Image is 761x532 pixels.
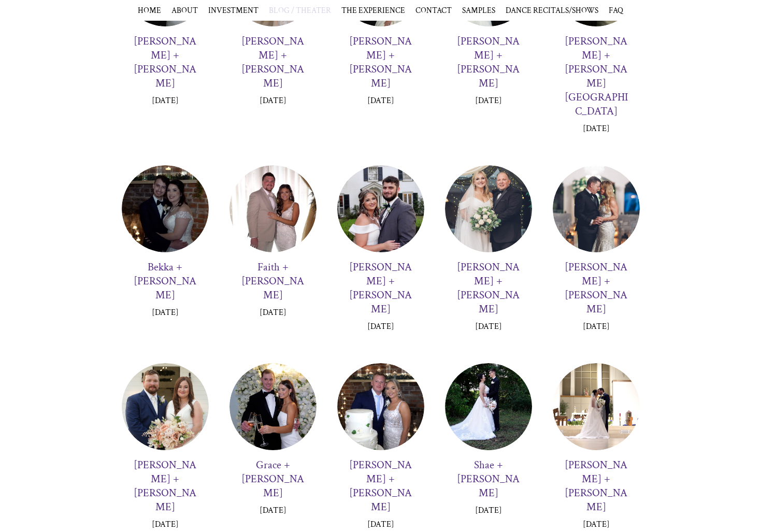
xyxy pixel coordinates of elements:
p: [DATE] [475,95,502,106]
a: Shae + [PERSON_NAME] [DATE] [445,363,532,526]
h3: [PERSON_NAME] + [PERSON_NAME][GEOGRAPHIC_DATA] [563,34,629,118]
p: [DATE] [475,505,502,516]
span: DANCE RECITALS/SHOWS [506,5,598,16]
a: [PERSON_NAME] + [PERSON_NAME] [DATE] [337,165,424,342]
p: [DATE] [260,505,286,516]
a: FAQ [609,5,623,16]
p: [DATE] [583,123,610,134]
p: [DATE] [367,95,394,106]
a: CONTACT [415,5,452,16]
p: [DATE] [367,321,394,332]
p: [DATE] [583,519,610,530]
h3: [PERSON_NAME] + [PERSON_NAME] [132,34,198,90]
h3: [PERSON_NAME] + [PERSON_NAME] [563,260,629,316]
p: [DATE] [260,307,286,318]
p: [DATE] [152,307,179,318]
h3: [PERSON_NAME] + [PERSON_NAME] [348,260,414,316]
h3: [PERSON_NAME] + [PERSON_NAME] [563,458,629,514]
a: BLOG / THEATER [269,5,331,16]
p: [DATE] [260,95,286,106]
p: [DATE] [152,95,179,106]
a: Grace + [PERSON_NAME] [DATE] [229,363,317,526]
p: [DATE] [475,321,502,332]
p: [DATE] [583,321,610,332]
a: Bekka + [PERSON_NAME] [DATE] [122,165,209,328]
a: INVESTMENT [208,5,259,16]
h3: Grace + [PERSON_NAME] [240,458,306,500]
h3: [PERSON_NAME] + [PERSON_NAME] [132,458,198,514]
h3: Bekka + [PERSON_NAME] [132,260,198,302]
a: Faith + [PERSON_NAME] [DATE] [229,165,317,328]
a: THE EXPERIENCE [341,5,405,16]
a: HOME [138,5,161,16]
a: [PERSON_NAME] + [PERSON_NAME] [DATE] [553,165,640,342]
h3: Faith + [PERSON_NAME] [240,260,306,302]
a: ABOUT [171,5,198,16]
a: [PERSON_NAME] + [PERSON_NAME] [DATE] [445,165,532,342]
h3: Shae + [PERSON_NAME] [455,458,522,500]
h3: [PERSON_NAME] + [PERSON_NAME] [348,458,414,514]
p: [DATE] [152,519,179,530]
h3: [PERSON_NAME] + [PERSON_NAME] [455,34,522,90]
h3: [PERSON_NAME] + [PERSON_NAME] [240,34,306,90]
h3: [PERSON_NAME] + [PERSON_NAME] [455,260,522,316]
h3: [PERSON_NAME] + [PERSON_NAME] [348,34,414,90]
p: [DATE] [367,519,394,530]
span: SAMPLES [462,5,495,16]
